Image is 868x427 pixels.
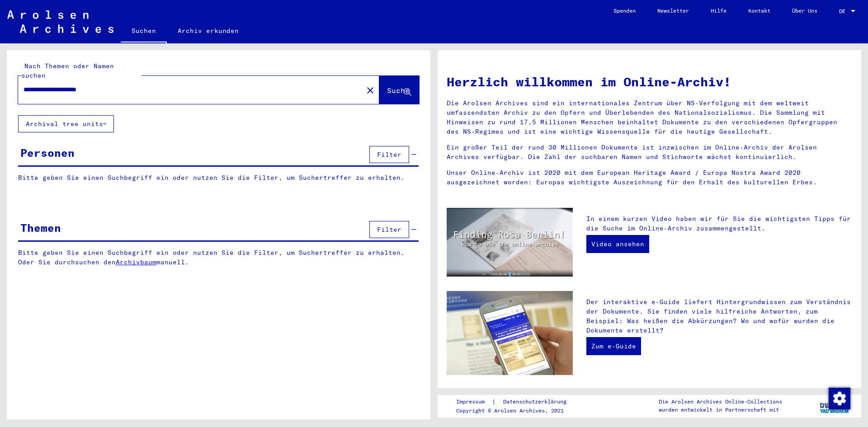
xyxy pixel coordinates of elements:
p: Die Arolsen Archives sind ein internationales Zentrum über NS-Verfolgung mit dem weltweit umfasse... [447,99,852,136]
span: Filter [377,225,401,234]
button: Archival tree units [18,115,114,132]
img: video.jpg [447,208,573,277]
mat-icon: close [365,85,376,96]
span: DE [839,8,849,14]
div: Personen [20,145,75,161]
a: Suchen [121,20,167,43]
p: Copyright © Arolsen Archives, 2021 [456,407,577,415]
mat-label: Nach Themen oder Namen suchen [21,62,114,80]
span: Filter [377,150,401,159]
a: Archivbaum [116,258,156,266]
img: yv_logo.png [818,394,852,417]
button: Filter [369,221,409,238]
p: Bitte geben Sie einen Suchbegriff ein oder nutzen Sie die Filter, um Suchertreffer zu erhalten. O... [18,248,419,267]
div: Themen [20,220,61,236]
h1: Herzlich willkommen im Online-Archiv! [447,72,852,91]
a: Archiv erkunden [167,20,250,42]
img: eguide.jpg [447,291,573,375]
a: Zum e-Guide [586,337,641,355]
img: Zustimmung ändern [829,388,850,409]
button: Filter [369,146,409,163]
p: Ein großer Teil der rund 30 Millionen Dokumente ist inzwischen im Online-Archiv der Arolsen Archi... [447,143,852,162]
p: wurden entwickelt in Partnerschaft mit [659,406,782,414]
a: Video ansehen [586,235,649,253]
span: Suche [387,86,410,95]
div: | [456,397,577,407]
a: Impressum [456,397,492,407]
button: Clear [361,81,379,99]
p: Der interaktive e-Guide liefert Hintergrundwissen zum Verständnis der Dokumente. Sie finden viele... [586,297,852,335]
button: Suche [379,76,419,104]
p: Die Arolsen Archives Online-Collections [659,398,782,406]
img: Arolsen_neg.svg [7,10,113,33]
a: Datenschutzerklärung [496,397,577,407]
p: Bitte geben Sie einen Suchbegriff ein oder nutzen Sie die Filter, um Suchertreffer zu erhalten. [18,173,419,183]
p: In einem kurzen Video haben wir für Sie die wichtigsten Tipps für die Suche im Online-Archiv zusa... [586,214,852,233]
p: Unser Online-Archiv ist 2020 mit dem European Heritage Award / Europa Nostra Award 2020 ausgezeic... [447,168,852,187]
